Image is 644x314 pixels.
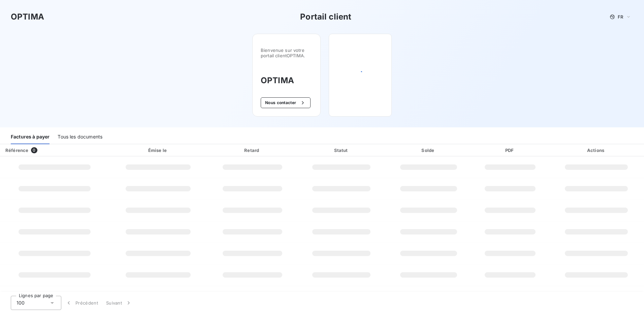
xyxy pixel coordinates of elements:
button: Suivant [102,296,136,310]
h3: OPTIMA [11,11,44,23]
div: Statut [299,147,384,154]
span: FR [618,14,623,20]
h3: Portail client [300,11,351,23]
div: PDF [473,147,547,154]
span: 0 [31,147,37,153]
button: Nous contacter [261,97,311,108]
div: Tous les documents [58,130,102,144]
div: Actions [550,147,643,154]
button: Précédent [61,296,102,310]
div: Référence [5,148,28,153]
span: Bienvenue sur votre portail client OPTIMA . [261,48,312,58]
span: 100 [17,300,25,306]
div: Retard [208,147,296,154]
div: Émise le [110,147,206,154]
div: Solde [387,147,470,154]
h3: OPTIMA [261,74,312,87]
div: Factures à payer [11,130,50,144]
